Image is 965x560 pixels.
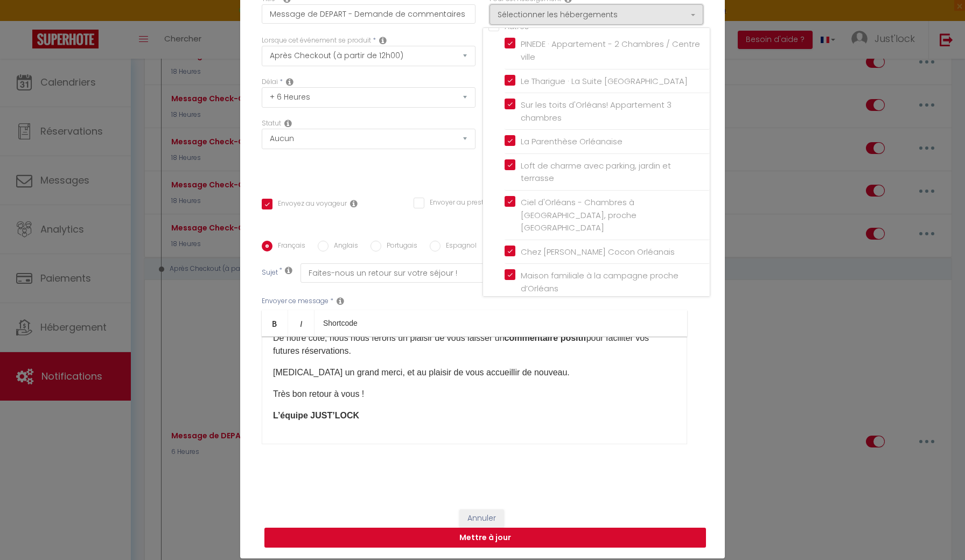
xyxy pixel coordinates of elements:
[521,99,672,123] span: Sur les toits d'Orléans! Appartement 3 chambres
[262,77,278,87] label: Délai
[288,310,314,336] a: Italic
[350,199,358,208] i: Envoyer au voyageur
[273,332,676,358] p: De notre côté, nous nous ferons un plaisir de vous laisser un pour faciliter vos futures réservat...
[521,38,700,62] span: PINEDE · Appartement - 2 Chambres / Centre ville
[459,509,504,528] button: Annuler
[262,296,328,306] label: Envoyer ce message
[521,75,688,87] span: Le Tharigue · La Suite [GEOGRAPHIC_DATA]
[273,411,359,420] strong: L’équipe JUST’LOCK
[561,333,586,342] strong: positif
[521,160,671,184] span: Loft de charme avec parking, jardin et terrasse
[286,78,293,86] i: Action Time
[490,4,703,25] button: Sélectionner les hébergements
[521,197,637,233] span: Ciel d'Orléans - Chambres à [GEOGRAPHIC_DATA], proche [GEOGRAPHIC_DATA]
[505,333,558,342] strong: commentaire
[9,4,41,37] button: Ouvrir le widget de chat LiveChat
[328,241,358,253] label: Anglais
[262,268,278,279] label: Sujet
[285,266,292,275] i: Subject
[379,36,387,45] i: Event Occur
[381,241,417,253] label: Portugais
[273,366,676,379] p: [MEDICAL_DATA] un grand merci, et au plaisir de vous accueillir de nouveau.
[440,241,477,253] label: Espagnol
[272,241,305,253] label: Français
[262,310,288,336] a: Bold
[521,246,675,257] span: Chez [PERSON_NAME] Cocon Orléanais
[262,36,371,46] label: Lorsque cet événement se produit
[314,310,366,336] a: Shortcode
[273,388,676,401] p: Très bon retour à vous !
[284,119,292,128] i: Booking status
[521,270,679,294] span: Maison familiale à la campagne proche d’Orléans
[264,528,706,548] button: Mettre à jour
[262,118,281,129] label: Statut
[337,297,344,305] i: Message
[919,512,957,552] iframe: Chat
